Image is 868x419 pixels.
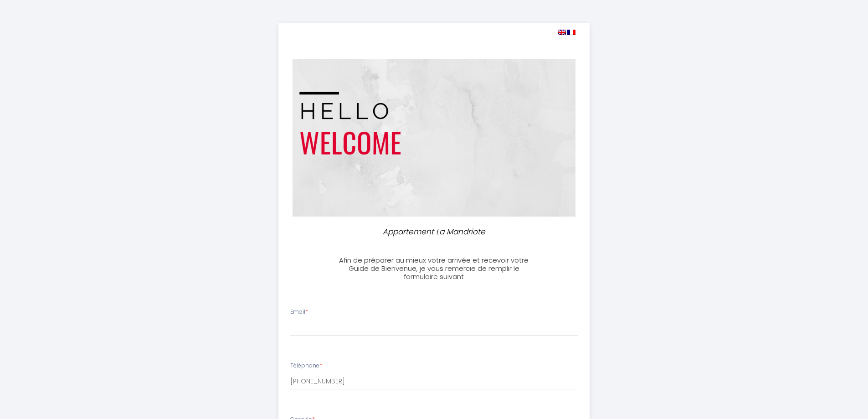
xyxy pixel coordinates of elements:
[567,30,575,35] img: fr.png
[337,226,532,238] p: Appartement La Mandriote
[333,256,535,281] h3: Afin de préparer au mieux votre arrivée et recevoir votre Guide de Bienvenue, je vous remercie de...
[290,308,308,316] label: Email
[290,362,322,370] label: Téléphone
[558,30,566,35] img: en.png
